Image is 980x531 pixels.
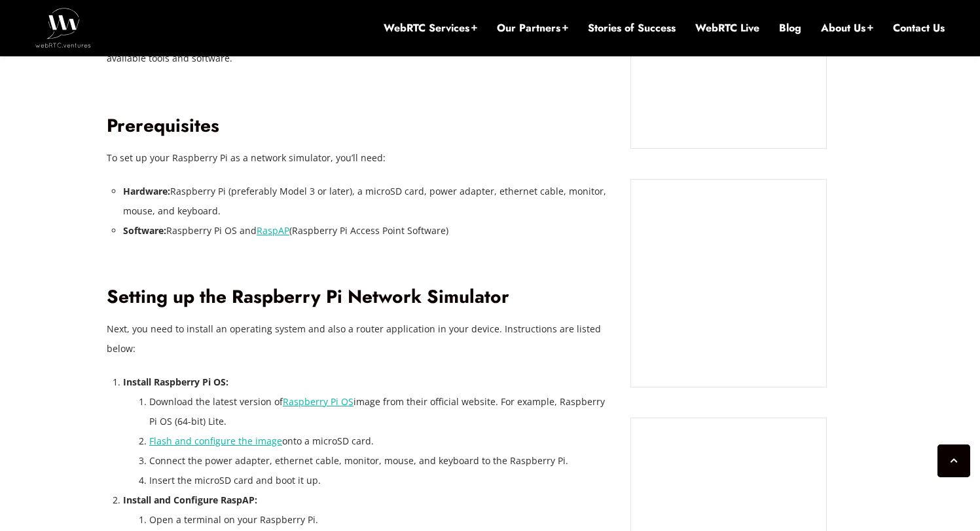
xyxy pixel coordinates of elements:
a: Raspberry Pi OS [283,395,354,408]
a: Blog [779,21,801,35]
li: Open a terminal on your Raspberry Pi. [149,510,611,530]
h2: Prerequisites [107,115,611,138]
iframe: Embedded CTA [644,193,813,374]
strong: Install and Configure RaspAP: [123,494,257,506]
li: Raspberry Pi OS and (Raspberry Pi Access Point Software) [123,221,611,241]
p: To set up your Raspberry Pi as a network simulator, you’ll need: [107,148,611,168]
li: Download the latest version of image from their official website. For example, Raspberry Pi OS (6... [149,392,611,431]
a: WebRTC Live [695,21,759,35]
li: Raspberry Pi (preferably Model 3 or later), a microSD card, power adapter, ethernet cable, monito... [123,182,611,221]
a: Contact Us [893,21,945,35]
li: Connect the power adapter, ethernet cable, monitor, mouse, and keyboard to the Raspberry Pi. [149,451,611,471]
li: onto a microSD card. [149,431,611,451]
a: WebRTC Services [384,21,477,35]
strong: Install Raspberry Pi OS: [123,376,228,388]
a: About Us [821,21,873,35]
a: RaspAP [257,224,289,237]
a: Our Partners [497,21,568,35]
img: WebRTC.ventures [35,8,91,47]
a: Flash and configure the image [149,435,282,447]
a: Stories of Success [588,21,676,35]
li: Insert the microSD card and boot it up. [149,471,611,490]
p: Next, you need to install an operating system and also a router application in your device. Instr... [107,319,611,359]
strong: Software: [123,224,166,237]
h2: Setting up the Raspberry Pi Network Simulator [107,286,611,309]
strong: Hardware: [123,185,170,197]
